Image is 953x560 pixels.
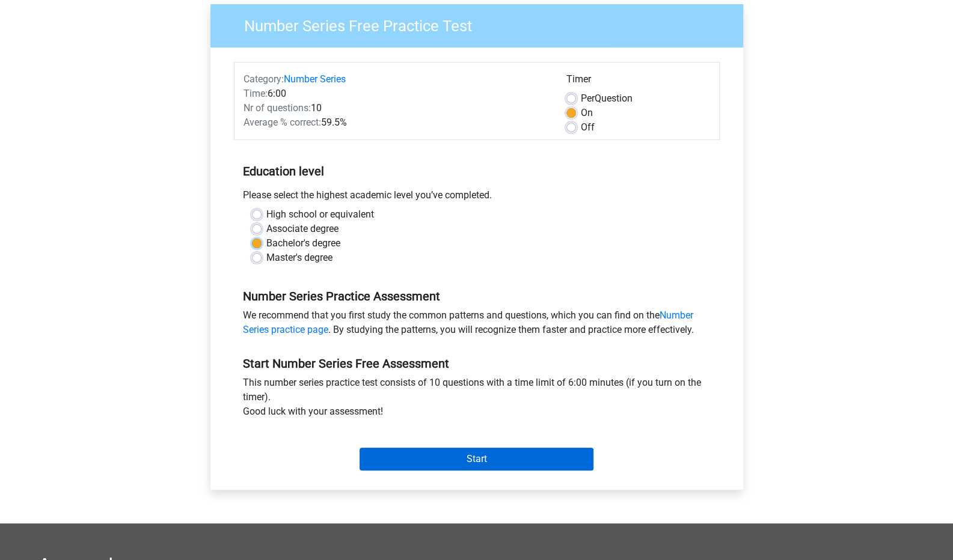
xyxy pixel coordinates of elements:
div: We recommend that you first study the common patterns and questions, which you can find on the . ... [234,308,720,342]
span: Average % correct: [244,117,321,128]
span: Category: [244,73,284,85]
span: Nr of questions: [244,102,311,114]
label: Question [581,91,633,106]
label: Master's degree [266,251,332,265]
h5: Number Series Practice Assessment [243,289,711,303]
div: 59.5% [234,115,557,130]
label: On [581,106,593,120]
h3: Number Series Free Practice Test [230,12,734,35]
label: High school or equivalent [266,207,374,222]
div: This number series practice test consists of 10 questions with a time limit of 6:00 minutes (if y... [234,376,720,424]
input: Start [360,448,593,470]
h5: Education level [243,159,711,183]
div: Timer [566,72,710,91]
label: Bachelor's degree [266,236,340,251]
span: Per [581,93,595,104]
h5: Start Number Series Free Assessment [243,356,711,371]
div: 6:00 [234,87,557,101]
span: Time: [244,88,268,99]
label: Off [581,120,595,135]
div: 10 [234,101,557,115]
div: Please select the highest academic level you’ve completed. [234,188,720,207]
a: Number Series practice page [243,309,693,335]
label: Associate degree [266,222,339,236]
a: Number Series [284,73,346,85]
